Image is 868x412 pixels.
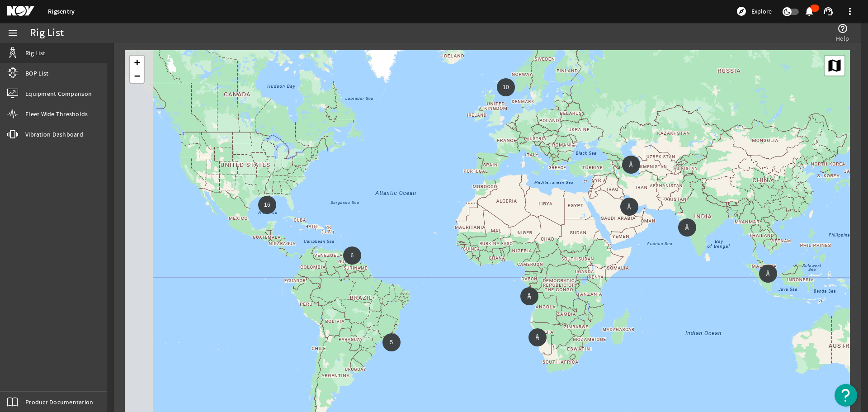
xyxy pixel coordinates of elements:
span: BOP List [25,69,48,78]
a: Zoom in [130,56,144,69]
span: 10 [503,84,509,90]
mat-icon: vibration [7,129,18,140]
button: more_vert [839,0,861,22]
a: Layers [825,56,844,76]
span: − [134,70,141,81]
button: Explore [732,4,775,19]
span: Vibration Dashboard [25,130,83,139]
mat-icon: explore [736,6,747,17]
div: 5 [382,333,401,351]
span: Rig List [25,48,45,57]
mat-icon: notifications [804,6,815,17]
span: + [134,57,141,68]
a: Rigsentry [48,7,75,16]
div: 6 [343,246,361,265]
button: Open Resource Center [835,384,857,407]
span: 16 [264,202,270,208]
span: 6 [351,252,354,259]
mat-icon: help_outline [837,23,848,34]
div: Rig List [30,28,64,38]
mat-icon: menu [7,28,18,38]
span: Product Documentation [25,398,93,407]
div: 10 [497,78,515,96]
span: Equipment Comparison [25,89,92,98]
span: Fleet Wide Thresholds [25,109,88,118]
mat-icon: support_agent [823,6,834,17]
div: 16 [258,196,276,214]
span: 5 [390,339,393,346]
span: Explore [751,7,772,16]
a: Zoom out [130,69,144,83]
span: Help [836,34,849,43]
